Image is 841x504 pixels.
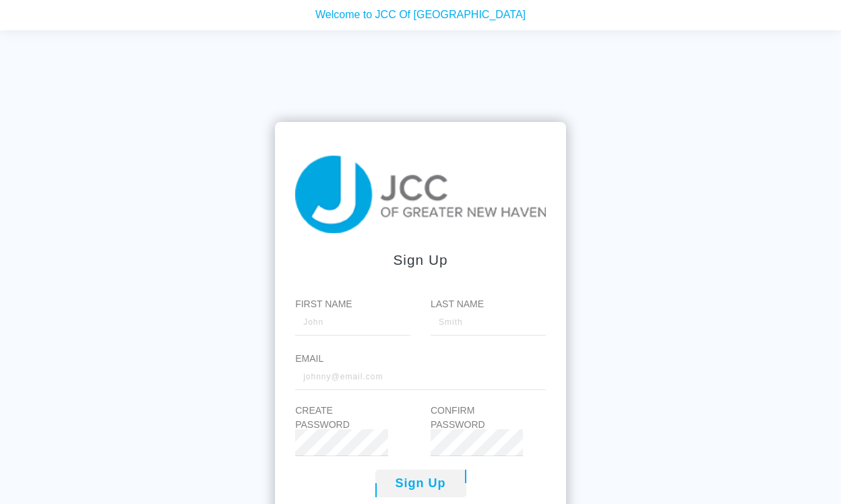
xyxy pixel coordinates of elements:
[295,363,546,390] input: johnny@email.com
[295,352,546,366] label: Email
[295,309,410,336] input: John
[431,309,546,336] input: Smith
[431,404,523,432] label: Confirm Password
[295,249,546,270] div: Sign up
[295,156,546,232] img: taiji-logo.png
[295,404,387,432] label: Create Password
[375,470,466,497] button: Sign Up
[10,3,831,20] p: Welcome to JCC Of [GEOGRAPHIC_DATA]
[431,297,546,311] label: Last Name
[295,297,410,311] label: First Name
